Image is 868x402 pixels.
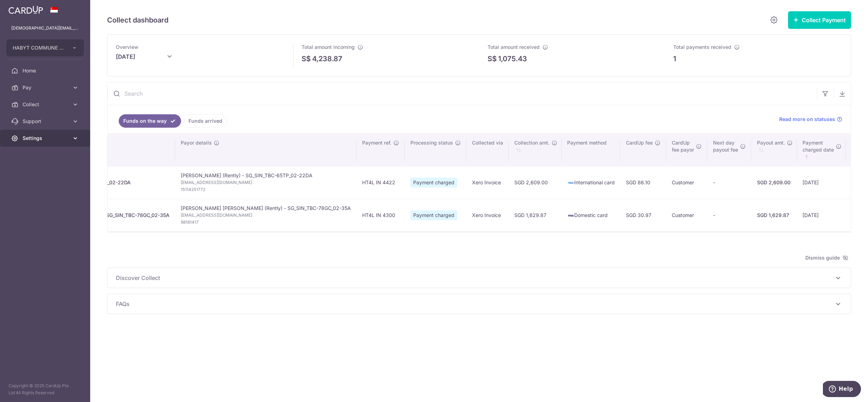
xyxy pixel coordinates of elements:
[666,166,707,199] td: Customer
[356,199,405,231] td: HT4L IN 4300
[362,139,391,146] span: Payment ref.
[175,166,356,199] td: [PERSON_NAME] (Rently) - SG_SIN_TBC-65TP_02-22DA
[23,84,69,91] span: Pay
[562,134,620,166] th: Payment method
[107,82,817,105] input: Search
[116,300,842,308] p: FAQs
[410,210,457,220] span: Payment charged
[356,134,405,166] th: Payment ref.
[466,199,509,231] td: Xero Invoice
[620,166,666,199] td: SGD 86.10
[797,166,846,199] td: [DATE]
[797,199,846,231] td: [DATE]
[562,166,620,199] td: International card
[567,179,574,186] img: american-express-sm-c955881869ff4294d00fd038735fb651958d7f10184fcf1bed3b24c57befb5f2.png
[466,166,509,199] td: Xero Invoice
[23,101,69,108] span: Collect
[788,11,851,29] button: Collect Payment
[620,199,666,231] td: SGD 30.97
[823,381,861,398] iframe: Opens a widget where you can find more information
[312,53,343,64] p: 4,238.87
[23,135,69,142] span: Settings
[116,44,138,50] span: Overview
[498,53,527,64] p: 1,075.43
[666,134,707,166] th: CardUpfee payor
[13,44,65,51] span: HABYT COMMUNE SINGAPORE 2 PTE. LTD.
[626,139,653,146] span: CardUp fee
[181,212,351,219] span: [EMAIL_ADDRESS][DOMAIN_NAME]
[302,53,311,64] span: S$
[757,212,791,219] div: SGD 1,629.87
[562,199,620,231] td: Domestic card
[779,116,835,123] span: Read more on statuses
[620,134,666,166] th: CardUp fee
[302,44,355,50] span: Total amount incoming
[466,134,509,166] th: Collected via
[410,178,457,187] span: Payment charged
[509,134,562,166] th: Collection amt. : activate to sort column ascending
[779,116,842,123] a: Read more on statuses
[707,166,751,199] td: -
[184,114,227,128] a: Funds arrived
[23,67,69,74] span: Home
[119,114,181,128] a: Funds on the way
[567,212,574,219] img: visa-sm-192604c4577d2d35970c8ed26b86981c2741ebd56154ab54ad91a526f0f24972.png
[514,139,550,146] span: Collection amt.
[181,186,351,193] span: 15114251772
[11,25,79,32] p: [DEMOGRAPHIC_DATA][EMAIL_ADDRESS][DOMAIN_NAME]
[672,139,694,153] span: CardUp fee payor
[181,219,351,226] span: 98181417
[6,39,84,56] button: HABYT COMMUNE SINGAPORE 2 PTE. LTD.
[116,274,842,282] p: Discover Collect
[116,274,834,282] span: Discover Collect
[16,5,30,11] span: Help
[802,139,834,153] span: Payment charged date
[666,199,707,231] td: Customer
[107,14,168,26] h5: Collect dashboard
[410,139,453,146] span: Processing status
[509,199,562,231] td: SGD 1,629.87
[8,6,43,14] img: CardUp
[356,166,405,199] td: HT4L IN 4422
[175,199,356,231] td: [PERSON_NAME] [PERSON_NAME] (Rently) - SG_SIN_TBC-78GC_02-35A
[488,44,540,50] span: Total amount received
[757,179,791,186] div: SGD 2,609.00
[674,44,732,50] span: Total payments received
[707,134,751,166] th: Next daypayout fee
[181,179,351,186] span: [EMAIL_ADDRESS][DOMAIN_NAME]
[175,134,356,166] th: Payor details
[751,134,797,166] th: Payout amt. : activate to sort column ascending
[713,139,738,153] span: Next day payout fee
[116,300,834,308] span: FAQs
[405,134,466,166] th: Processing status
[181,139,212,146] span: Payor details
[488,53,497,64] span: S$
[509,166,562,199] td: SGD 2,609.00
[23,118,69,125] span: Support
[674,53,676,64] p: 1
[707,199,751,231] td: -
[805,254,848,262] span: Dismiss guide
[797,134,846,166] th: Paymentcharged date : activate to sort column ascending
[757,139,785,146] span: Payout amt.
